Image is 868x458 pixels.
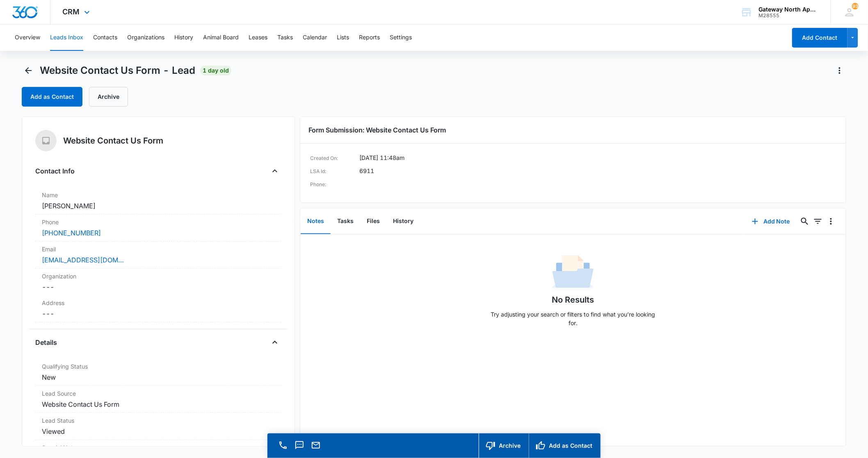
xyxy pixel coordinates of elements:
button: Leases [249,25,267,51]
button: Add as Contact [529,433,601,458]
div: Email[EMAIL_ADDRESS][DOMAIN_NAME] [35,242,281,269]
label: Qualifying Status [42,362,275,371]
div: Phone[PHONE_NUMBER] [35,214,281,242]
label: Email [42,245,275,253]
div: Lead StatusViewed [35,413,281,440]
button: Animal Board [203,25,239,51]
button: Add Note [744,212,798,231]
div: account id [759,13,819,18]
dd: [PERSON_NAME] [42,201,275,211]
dt: Phone: [310,180,359,189]
label: Address [42,298,275,307]
dd: [DATE] 11:48am [359,153,404,163]
button: Close [268,336,281,349]
button: Archive [89,87,128,107]
button: Overflow Menu [825,215,838,228]
h4: Details [35,337,57,347]
button: History [386,209,420,234]
button: Text [294,440,305,451]
button: Reports [359,25,380,51]
button: Leads Inbox [50,25,83,51]
dt: Lead Status [42,416,275,425]
button: Back [22,64,35,77]
button: Overview [15,25,40,51]
span: 93 [852,3,859,9]
h4: Contact Info [35,166,75,176]
button: Close [268,164,281,178]
button: Filters [811,215,825,228]
dd: --- [42,309,275,319]
a: [PHONE_NUMBER] [42,228,101,238]
button: Lists [337,25,349,51]
button: Tasks [277,25,293,51]
p: Try adjusting your search or filters to find what you’re looking for. [487,310,659,327]
button: Actions [833,64,846,77]
dd: New [42,372,275,382]
div: account name [759,6,819,13]
h3: Form Submission: Website Contact Us Form [308,125,838,135]
span: 1 day old [200,66,231,75]
div: Lead SourceWebsite Contact Us Form [35,386,281,413]
div: Organization--- [35,269,281,295]
button: Archive [479,433,529,458]
button: Email [310,440,322,451]
button: Add Contact [792,28,847,48]
button: Tasks [331,209,360,234]
a: Call [277,444,289,451]
a: Text [294,444,305,451]
dd: 6911 [359,166,374,176]
label: Name [42,191,275,199]
button: Organizations [127,25,164,51]
h5: Website Contact Us Form [63,134,163,147]
button: Contacts [93,25,117,51]
label: Phone [42,218,275,226]
span: CRM [63,7,80,16]
button: Calendar [303,25,327,51]
dt: Created On: [310,153,359,163]
button: Files [360,209,386,234]
dd: --- [42,282,275,292]
div: Qualifying StatusNew [35,359,281,386]
dd: Website Contact Us Form [42,399,275,409]
img: No Data [553,253,594,294]
div: Address--- [35,295,281,322]
button: Notes [301,209,331,234]
h1: No Results [552,294,594,306]
dt: LSA Id: [310,166,359,176]
button: Settings [390,25,412,51]
a: Email [310,444,322,451]
div: Name[PERSON_NAME] [35,187,281,214]
span: Website Contact Us Form - Lead [40,64,195,77]
button: Search... [798,215,811,228]
a: [EMAIL_ADDRESS][DOMAIN_NAME] [42,255,124,265]
label: Organization [42,272,275,280]
button: Add as Contact [22,87,82,107]
div: notifications count [852,3,859,9]
button: Call [277,440,289,451]
dt: Lead Source [42,389,275,398]
button: History [174,25,193,51]
label: Special Notes [42,443,275,452]
dd: Viewed [42,426,275,436]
